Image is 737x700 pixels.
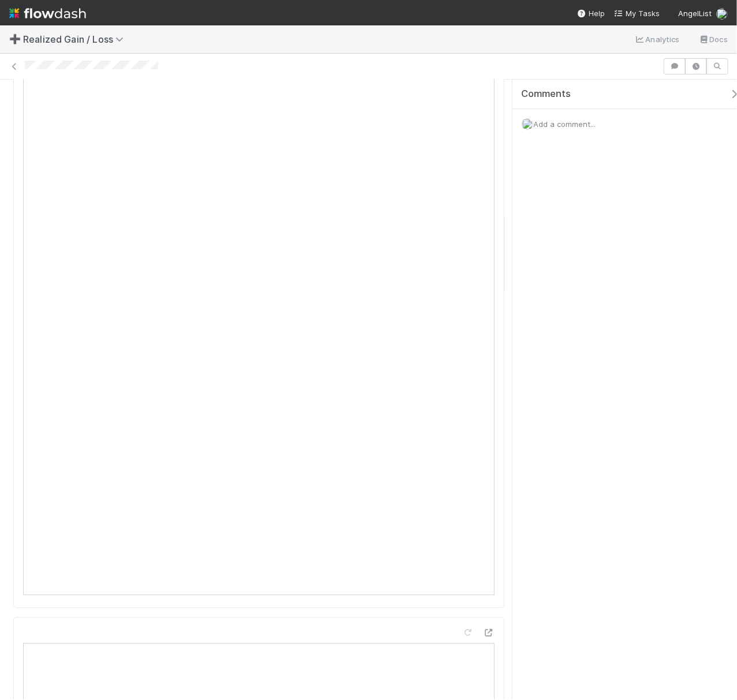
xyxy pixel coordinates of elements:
[577,8,605,19] div: Help
[634,32,680,46] a: Analytics
[614,8,660,19] a: My Tasks
[521,88,571,100] span: Comments
[9,3,86,23] img: logo-inverted-e16ddd16eac7371096b0.svg
[698,32,728,46] a: Docs
[614,9,660,18] span: My Tasks
[9,34,21,44] span: ➕
[522,118,533,130] img: avatar_bc42736a-3f00-4d10-a11d-d22e63cdc729.png
[716,8,728,20] img: avatar_bc42736a-3f00-4d10-a11d-d22e63cdc729.png
[678,9,712,18] span: AngelList
[23,33,129,45] span: Realized Gain / Loss
[533,119,596,129] span: Add a comment...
